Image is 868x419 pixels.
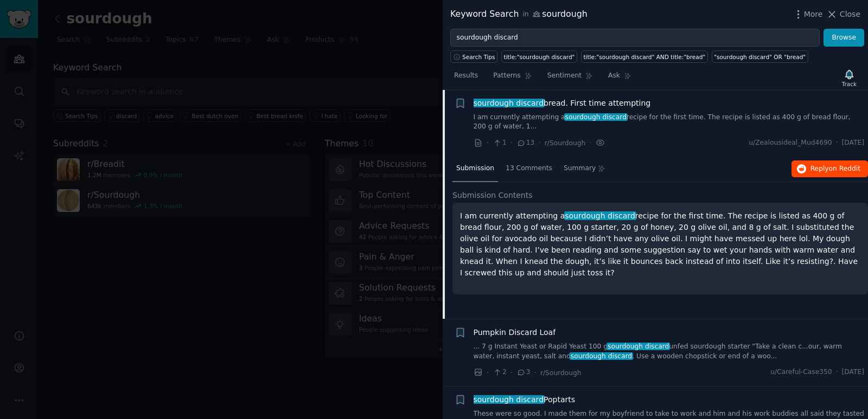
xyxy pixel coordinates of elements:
span: · [534,367,537,378]
span: Results [454,71,478,81]
div: Track [842,80,857,88]
a: "sourdough discard" OR "bread" [712,50,808,63]
button: Close [826,9,860,20]
span: 1 [493,138,506,148]
a: title:"sourdough discard" AND title:"bread" [581,50,708,63]
a: Pumpkin Discard Loaf [474,327,556,338]
a: ... 7 g Instant Yeast or Rapid Yeast 100 gsourdough discardunfed sourdough starter "Take a clean ... [474,342,865,361]
span: in [522,10,528,20]
span: More [804,9,823,20]
span: · [487,367,489,378]
span: 2 [493,368,506,377]
a: Results [450,67,482,89]
a: sourdough discardPoptarts [474,394,576,405]
span: r/Sourdough [545,139,586,147]
span: on Reddit [829,165,860,172]
span: · [510,367,513,378]
span: u/Careful-Case350 [770,368,832,377]
button: Track [838,67,860,89]
span: sourdough discard [473,99,545,107]
span: Search Tips [462,53,495,61]
div: Keyword Search sourdough [450,8,588,21]
button: Replyon Reddit [792,160,868,178]
span: Reply [810,164,860,174]
button: More [793,9,823,20]
span: · [487,137,489,149]
a: Sentiment [544,67,597,89]
span: bread. First time attempting [474,98,651,109]
span: · [589,137,591,149]
span: Submission [456,164,494,173]
span: Close [840,9,860,20]
span: sourdough discard [564,211,636,220]
input: Try a keyword related to your business [450,29,820,47]
span: Patterns [493,71,520,81]
a: Ask [604,67,635,89]
button: Browse [824,29,864,47]
span: 3 [516,368,530,377]
p: I am currently attempting a recipe for the first time. The recipe is listed as 400 g of bread flo... [460,210,860,279]
span: sourdough discard [564,113,628,121]
a: title:"sourdough discard" [501,50,577,63]
a: sourdough discardbread. First time attempting [474,98,651,109]
span: r/Sourdough [540,369,582,377]
div: "sourdough discard" OR "bread" [714,53,806,61]
span: Poptarts [474,394,576,405]
span: Sentiment [547,71,582,81]
span: · [510,137,513,149]
span: [DATE] [842,368,864,377]
button: Search Tips [450,50,497,63]
div: title:"sourdough discard" AND title:"bread" [583,53,705,61]
span: 13 [516,138,534,148]
a: Patterns [489,67,535,89]
span: Summary [564,164,596,173]
span: sourdough discard [473,395,545,404]
a: I am currently attempting asourdough discardrecipe for the first time. The recipe is listed as 40... [474,113,865,132]
span: Ask [608,71,620,81]
div: title:"sourdough discard" [504,53,575,61]
span: · [836,138,838,148]
span: 13 Comments [506,164,552,173]
span: sourdough discard [607,343,670,350]
span: · [538,137,540,149]
span: Submission Contents [452,190,533,201]
span: sourdough discard [570,352,633,360]
span: · [836,368,838,377]
span: [DATE] [842,138,864,148]
span: u/Zealousideal_Mud4690 [749,138,832,148]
